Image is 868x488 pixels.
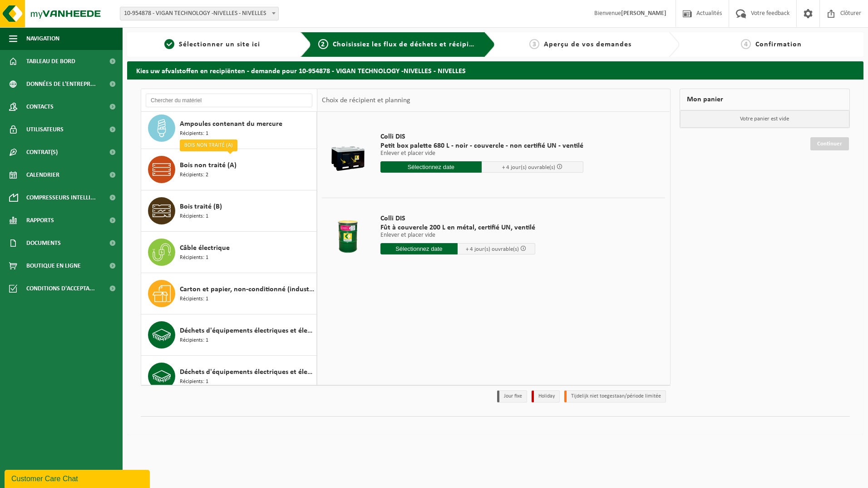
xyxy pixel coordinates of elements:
span: Petit box palette 680 L - noir - couvercle - non certifié UN - ventilé [380,141,583,150]
span: Colli DIS [380,132,583,141]
span: 10-954878 - VIGAN TECHNOLOGY -NIVELLES - NIVELLES [120,7,278,20]
div: Mon panier [680,89,850,110]
button: Déchets d'équipements électriques et électroniques - gros produits blancs (ménagers) Récipients: 1 [141,314,317,356]
strong: [PERSON_NAME] [621,10,666,17]
span: + 4 jour(s) ouvrable(s) [502,164,555,170]
a: 1Sélectionner un site ici [132,39,293,50]
span: Récipients: 1 [180,295,208,304]
span: Fût à couvercle 200 L en métal, certifié UN, ventilé [380,223,535,232]
a: Continuer [810,137,849,150]
span: Tableau de bord [26,50,75,73]
span: Sélectionner un site ici [179,41,260,48]
button: Ampoules contenant du mercure Récipients: 1 [141,108,317,149]
span: Contrat(s) [26,141,58,164]
span: Contacts [26,95,54,118]
span: 3 [529,39,539,49]
span: Récipients: 1 [180,378,208,386]
span: Déchets d'équipements électriques et électroniques - Sans tubes cathodiques [180,367,314,378]
iframe: chat widget [5,468,152,488]
span: Rapports [26,209,54,232]
div: Choix de récipient et planning [317,89,415,112]
span: Bois traité (B) [180,201,222,212]
span: Récipients: 1 [180,129,208,138]
span: Choisissiez les flux de déchets et récipients [333,41,484,48]
span: Récipients: 1 [180,336,208,345]
p: Enlever et placer vide [380,232,535,239]
button: Bois non traité (A) Récipients: 2 [141,149,317,190]
input: Chercher du matériel [146,94,312,107]
span: 1 [164,39,174,49]
span: Bois non traité (A) [180,160,237,171]
span: 2 [318,39,328,49]
span: Aperçu de vos demandes [544,41,631,48]
button: Déchets d'équipements électriques et électroniques - Sans tubes cathodiques Récipients: 1 [141,356,317,397]
span: Récipients: 1 [180,212,208,221]
span: + 4 jour(s) ouvrable(s) [466,246,519,252]
span: Compresseurs intelli... [26,186,96,209]
span: Déchets d'équipements électriques et électroniques - gros produits blancs (ménagers) [180,325,314,336]
span: Calendrier [26,164,59,186]
h2: Kies uw afvalstoffen en recipiënten - demande pour 10-954878 - VIGAN TECHNOLOGY -NIVELLES - NIVELLES [127,61,863,79]
span: Ampoules contenant du mercure [180,119,282,129]
span: Confirmation [755,41,802,48]
span: Navigation [26,27,59,50]
span: Utilisateurs [26,118,64,141]
button: Carton et papier, non-conditionné (industriel) Récipients: 1 [141,273,317,314]
span: Récipients: 2 [180,171,208,179]
span: Colli DIS [380,214,535,223]
span: 10-954878 - VIGAN TECHNOLOGY -NIVELLES - NIVELLES [120,7,279,20]
span: Récipients: 1 [180,254,208,262]
span: Câble électrique [180,243,230,254]
li: Jour fixe [497,390,527,403]
span: Documents [26,232,61,254]
li: Tijdelijk niet toegestaan/période limitée [564,390,666,403]
button: Câble électrique Récipients: 1 [141,232,317,273]
span: 4 [741,39,751,49]
span: Carton et papier, non-conditionné (industriel) [180,284,314,295]
span: Boutique en ligne [26,254,81,277]
p: Enlever et placer vide [380,150,583,157]
input: Sélectionnez date [380,243,458,254]
button: Bois traité (B) Récipients: 1 [141,190,317,232]
span: Données de l'entrepr... [26,73,96,95]
li: Holiday [532,390,560,403]
input: Sélectionnez date [380,161,482,173]
span: Conditions d'accepta... [26,277,95,300]
p: Votre panier est vide [680,110,850,128]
